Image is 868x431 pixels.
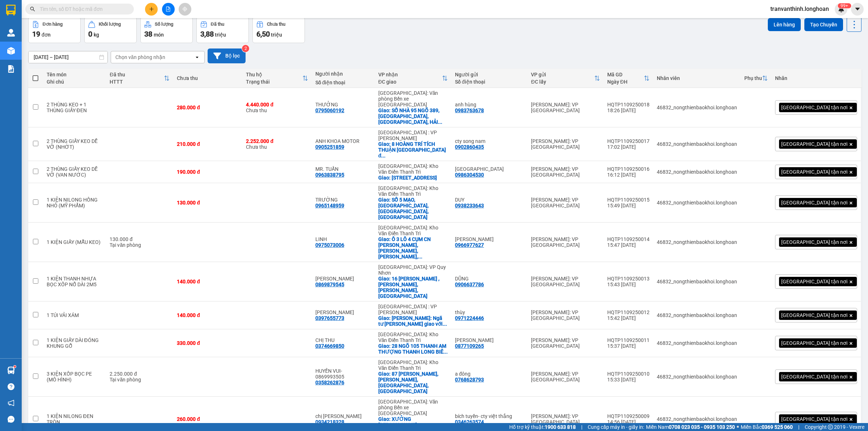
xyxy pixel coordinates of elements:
[47,337,103,349] div: 1 KIỆN GIẤY DÀI ĐÓNG KHUNG GỖ
[246,102,308,107] div: 4.440.000 đ
[194,54,200,60] svg: open
[242,45,249,52] sup: 2
[438,119,442,125] span: ...
[531,197,600,208] div: [PERSON_NAME]: VP [GEOGRAPHIC_DATA]
[246,138,308,144] div: 2.252.000 đ
[378,236,448,259] div: Giao: Ô 3 LÔ 4 CỤM CN LAI XÁ, KIM CHUNG, HOÀI ĐỨC, HÀ NỘI
[8,416,14,423] span: message
[267,22,285,27] div: Chưa thu
[378,72,442,77] div: VP nhận
[455,315,484,321] div: 0971224446
[47,197,103,208] div: 1 KIỆN NILONG HỒNG NHỎ (MỸ PHẨM)
[509,423,576,431] span: Hỗ trợ kỹ thuật:
[455,72,524,77] div: Người gửi
[378,185,448,197] div: [GEOGRAPHIC_DATA]: Kho Văn Điển Thanh Trì
[443,321,447,327] span: ...
[455,138,524,144] div: cty song nam
[7,367,15,374] img: warehouse-icon
[42,32,51,38] span: đơn
[455,144,484,150] div: 0902860435
[657,374,737,380] div: 46832_nongthienbaokhoi.longhoan
[531,72,594,77] div: VP gửi
[455,236,524,242] div: HUỲNH CƯỜNG
[200,30,214,38] span: 3,88
[110,371,170,377] div: 2.250.000 đ
[851,3,864,16] button: caret-down
[315,337,371,343] div: CHỊ THU
[657,239,737,245] div: 46832_nongthienbaokhoi.longhoan
[7,65,15,73] img: solution-icon
[155,22,173,27] div: Số lượng
[378,331,448,343] div: [GEOGRAPHIC_DATA]: Kho Văn Điển Thanh Trì
[531,276,600,287] div: [PERSON_NAME]: VP [GEOGRAPHIC_DATA]
[47,138,103,150] div: 2 THÙNG GIẤY KEO DỄ VỠ (NHỚT)
[315,242,344,248] div: 0975073006
[315,102,371,107] div: THƯỞNG
[531,138,600,150] div: [PERSON_NAME]: VP [GEOGRAPHIC_DATA]
[378,141,448,159] div: Giao: 8 HOÀNG TRÍ TÍCH THUẬN PHƯỚC HẢI CHÂU đà nẵng
[162,3,175,16] button: file-add
[315,197,371,203] div: TRƯỜNG
[7,47,15,55] img: warehouse-icon
[607,236,650,242] div: HQTP1109250014
[149,7,154,12] span: plus
[455,172,484,178] div: 0986304530
[47,413,103,425] div: 1 KIỆN NILONG ĐEN TRÒN
[531,79,594,85] div: ĐC lấy
[6,5,16,16] img: logo-vxr
[804,18,843,31] button: Tạo Chuyến
[177,200,239,206] div: 130.000 đ
[455,413,524,419] div: bích tuyền- cty việt thắng
[177,279,239,284] div: 140.000 đ
[47,79,103,85] div: Ghi chú
[378,79,442,85] div: ĐC giao
[177,416,239,422] div: 260.000 đ
[110,242,170,248] div: Tại văn phòng
[455,102,524,107] div: anh hùng
[741,69,771,88] th: Toggle SortBy
[378,225,448,236] div: [GEOGRAPHIC_DATA]: Kho Văn Điển Thanh Trì
[455,197,524,203] div: DUY
[315,203,344,208] div: 0965148959
[315,80,371,85] div: Số điện thoại
[43,22,63,27] div: Đơn hàng
[177,340,239,346] div: 330.000 đ
[315,236,371,242] div: LINH
[315,315,344,321] div: 0397655773
[657,312,737,318] div: 46832_nongthienbaokhoi.longhoan
[607,172,650,178] div: 16:12 [DATE]
[166,7,171,12] span: file-add
[315,71,371,77] div: Người nhận
[781,416,847,422] span: [GEOGRAPHIC_DATA] tận nơi
[246,79,302,85] div: Trạng thái
[315,166,371,172] div: MR. TUẤN
[781,312,847,318] span: [GEOGRAPHIC_DATA] tận nơi
[607,377,650,383] div: 15:33 [DATE]
[607,343,650,349] div: 15:37 [DATE]
[657,169,737,175] div: 46832_nongthienbaokhoi.longhoan
[607,282,650,287] div: 15:43 [DATE]
[455,343,484,349] div: 0877109265
[781,278,847,285] span: [GEOGRAPHIC_DATA] tận nơi
[246,102,308,113] div: Chưa thu
[315,172,344,178] div: 0963838795
[781,340,847,346] span: [GEOGRAPHIC_DATA] tận nơi
[762,424,793,430] strong: 0369 525 060
[242,69,311,88] th: Toggle SortBy
[607,102,650,107] div: HQTP1109250018
[29,51,107,63] input: Select a date range.
[252,17,305,43] button: Chưa thu6,50 triệu
[669,424,735,430] strong: 0708 023 035 - 0935 103 250
[110,377,170,383] div: Tại văn phòng
[110,79,164,85] div: HTTT
[177,75,239,81] div: Chưa thu
[798,423,799,431] span: |
[657,141,737,147] div: 46832_nongthienbaokhoi.longhoan
[607,413,650,419] div: HQTP1109250009
[47,239,103,245] div: 1 KIỆN GIẤY (MẪU KEO)
[657,105,737,110] div: 46832_nongthienbaokhoi.longhoan
[657,200,737,206] div: 46832_nongthienbaokhoi.longhoan
[607,371,650,377] div: HQTP1109250010
[455,419,484,425] div: 0346263574
[588,423,644,431] span: Cung cấp máy in - giấy in:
